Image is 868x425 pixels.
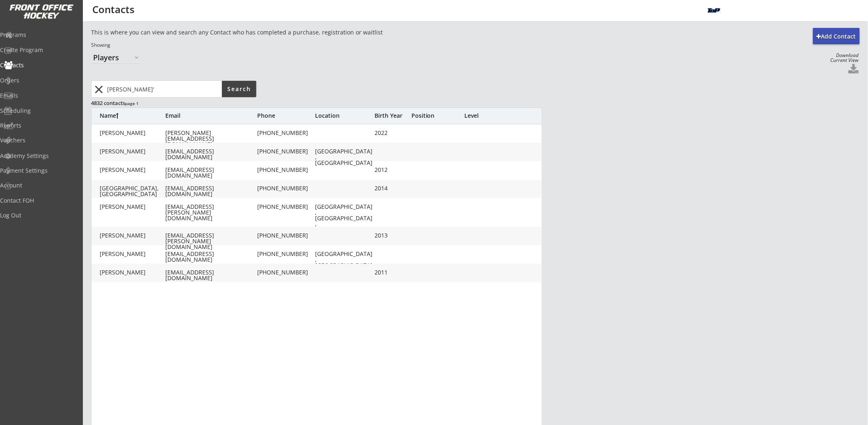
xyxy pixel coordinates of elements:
div: [PERSON_NAME] [100,149,165,154]
div: [EMAIL_ADDRESS][DOMAIN_NAME] [165,149,256,160]
div: [PHONE_NUMBER] [257,185,315,191]
div: Add Contact [813,32,860,41]
div: [EMAIL_ADDRESS][DOMAIN_NAME] [165,185,256,197]
div: [EMAIL_ADDRESS][PERSON_NAME][DOMAIN_NAME] [165,233,256,250]
div: [PHONE_NUMBER] [257,167,315,173]
div: [PERSON_NAME] [100,167,165,173]
div: Showing [91,42,436,49]
div: Location [315,113,372,119]
button: Search [222,81,256,97]
div: [EMAIL_ADDRESS][PERSON_NAME][DOMAIN_NAME] [165,204,256,221]
div: [EMAIL_ADDRESS][DOMAIN_NAME] [165,270,256,281]
div: 2014 [375,185,407,191]
button: Click to download all Contacts. Your browser settings may try to block it, check your security se... [847,64,860,75]
div: [GEOGRAPHIC_DATA], [GEOGRAPHIC_DATA], [GEOGRAPHIC_DATA], [GEOGRAPHIC_DATA] [315,204,372,244]
div: [PERSON_NAME] [100,204,165,210]
div: Position [411,113,461,119]
div: [EMAIL_ADDRESS][DOMAIN_NAME] [165,167,256,178]
div: [PHONE_NUMBER] [257,130,315,136]
div: [PERSON_NAME] [100,233,165,238]
div: [PERSON_NAME] [100,270,165,275]
div: [PHONE_NUMBER] [257,251,315,257]
div: [PERSON_NAME][EMAIL_ADDRESS][DOMAIN_NAME] [165,130,256,147]
div: Level [465,113,514,119]
div: 4832 contacts [91,99,256,107]
font: page 1 [125,101,139,106]
div: [PERSON_NAME] [100,251,165,257]
div: [PHONE_NUMBER] [257,233,315,238]
div: [PHONE_NUMBER] [257,204,315,210]
div: [PERSON_NAME] [100,130,165,136]
div: [PHONE_NUMBER] [257,149,315,154]
button: close [92,83,106,96]
div: [PHONE_NUMBER] [257,270,315,275]
div: Birth Year [375,113,407,119]
div: [GEOGRAPHIC_DATA], [GEOGRAPHIC_DATA] [315,251,372,268]
div: 2022 [375,130,407,136]
div: This is where you can view and search any Contact who has completed a purchase, registration or w... [91,28,436,37]
div: Email [165,113,256,119]
div: Phone [257,113,315,119]
div: [GEOGRAPHIC_DATA], [GEOGRAPHIC_DATA] [315,149,372,166]
div: 2013 [375,233,407,238]
div: 2011 [375,270,407,275]
input: Type here... [105,81,222,97]
div: [EMAIL_ADDRESS][DOMAIN_NAME] [165,251,256,263]
div: 2012 [375,167,407,173]
div: Download Current View [827,53,859,63]
div: [GEOGRAPHIC_DATA], [GEOGRAPHIC_DATA] [100,185,165,197]
div: Name [100,113,165,119]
